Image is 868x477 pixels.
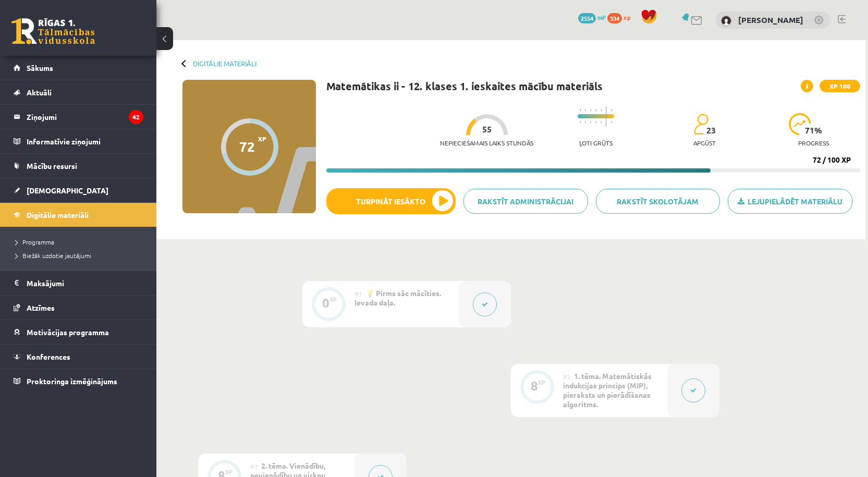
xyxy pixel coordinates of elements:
div: XP [538,380,545,385]
p: progress [798,139,829,146]
p: Ļoti grūts [579,139,613,146]
span: 334 [607,13,622,23]
img: icon-short-line-57e1e144782c952c97e751825c79c345078a6d821885a25fce030b3d8c18986b.svg [595,109,596,112]
img: icon-short-line-57e1e144782c952c97e751825c79c345078a6d821885a25fce030b3d8c18986b.svg [611,109,612,112]
span: 2554 [578,13,596,23]
img: icon-short-line-57e1e144782c952c97e751825c79c345078a6d821885a25fce030b3d8c18986b.svg [590,121,591,124]
img: students-c634bb4e5e11cddfef0936a35e636f08e4e9abd3cc4e673bd6f9a4125e45ecb1.svg [693,113,708,135]
span: XP 100 [820,80,860,92]
a: [DEMOGRAPHIC_DATA] [14,178,143,202]
img: Kristīne Ozola [721,16,731,26]
span: 55 [482,125,492,134]
a: Digitālie materiāli [14,203,143,227]
a: Konferences [14,345,143,369]
a: Motivācijas programma [14,320,143,344]
span: mP [597,13,606,21]
h1: Matemātikas ii - 12. klases 1. ieskaites mācību materiāls [326,80,603,92]
i: 42 [129,110,143,124]
img: icon-long-line-d9ea69661e0d244f92f715978eff75569469978d946b2353a9bb055b3ed8787d.svg [606,106,607,127]
span: Programma [16,238,54,246]
span: 23 [706,126,716,135]
img: icon-short-line-57e1e144782c952c97e751825c79c345078a6d821885a25fce030b3d8c18986b.svg [601,121,602,124]
a: Programma [16,237,146,247]
a: Rīgas 1. Tālmācības vidusskola [11,18,95,44]
img: icon-short-line-57e1e144782c952c97e751825c79c345078a6d821885a25fce030b3d8c18986b.svg [580,121,581,124]
span: #3 [250,462,258,470]
div: 72 [239,139,255,154]
button: Turpināt iesākto [326,188,456,214]
span: #2 [563,372,571,381]
a: Maksājumi [14,271,143,295]
span: 71 % [805,126,823,135]
span: xp [624,13,630,21]
span: 1. tēma. Matemātiskās indukcijas princips (MIP), pieraksts un pierādīšanas algoritms. [563,371,652,409]
img: icon-short-line-57e1e144782c952c97e751825c79c345078a6d821885a25fce030b3d8c18986b.svg [585,121,586,124]
img: icon-short-line-57e1e144782c952c97e751825c79c345078a6d821885a25fce030b3d8c18986b.svg [590,109,591,112]
span: Konferences [27,352,70,361]
legend: Informatīvie ziņojumi [27,129,143,153]
a: Ziņojumi42 [14,105,143,129]
div: 8 [531,381,538,390]
span: 💡 Pirms sāc mācīties. Ievada daļa. [354,288,441,307]
span: XP [258,135,266,142]
legend: Ziņojumi [27,105,143,129]
img: icon-short-line-57e1e144782c952c97e751825c79c345078a6d821885a25fce030b3d8c18986b.svg [595,121,596,124]
a: [PERSON_NAME] [738,15,803,25]
a: Lejupielādēt materiālu [728,189,852,214]
p: Nepieciešamais laiks stundās [440,139,533,146]
img: icon-short-line-57e1e144782c952c97e751825c79c345078a6d821885a25fce030b3d8c18986b.svg [601,109,602,112]
img: icon-short-line-57e1e144782c952c97e751825c79c345078a6d821885a25fce030b3d8c18986b.svg [585,109,586,112]
a: Proktoringa izmēģinājums [14,369,143,393]
a: Rakstīt administrācijai [463,189,588,214]
a: 2554 mP [578,13,606,21]
p: apgūst [693,139,716,146]
a: Mācību resursi [14,154,143,178]
a: Rakstīt skolotājam [596,189,720,214]
span: Atzīmes [27,303,55,312]
span: Proktoringa izmēģinājums [27,376,117,386]
a: Biežāk uzdotie jautājumi [16,251,146,260]
a: Digitālie materiāli [193,59,256,67]
a: Atzīmes [14,296,143,320]
span: Biežāk uzdotie jautājumi [16,251,91,260]
img: icon-short-line-57e1e144782c952c97e751825c79c345078a6d821885a25fce030b3d8c18986b.svg [580,109,581,112]
a: Aktuāli [14,80,143,104]
a: Sākums [14,56,143,80]
span: [DEMOGRAPHIC_DATA] [27,186,108,195]
span: Motivācijas programma [27,327,109,337]
div: XP [329,297,337,302]
span: Aktuāli [27,88,52,97]
img: icon-short-line-57e1e144782c952c97e751825c79c345078a6d821885a25fce030b3d8c18986b.svg [611,121,612,124]
a: 334 xp [607,13,635,21]
span: Sākums [27,63,53,72]
div: XP [225,469,233,475]
span: #1 [354,289,362,298]
div: 0 [322,298,329,308]
span: Digitālie materiāli [27,210,89,219]
a: Informatīvie ziņojumi [14,129,143,153]
span: Mācību resursi [27,161,77,170]
img: icon-progress-161ccf0a02000e728c5f80fcf4c31c7af3da0e1684b2b1d7c360e028c24a22f1.svg [789,113,811,135]
legend: Maksājumi [27,271,143,295]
